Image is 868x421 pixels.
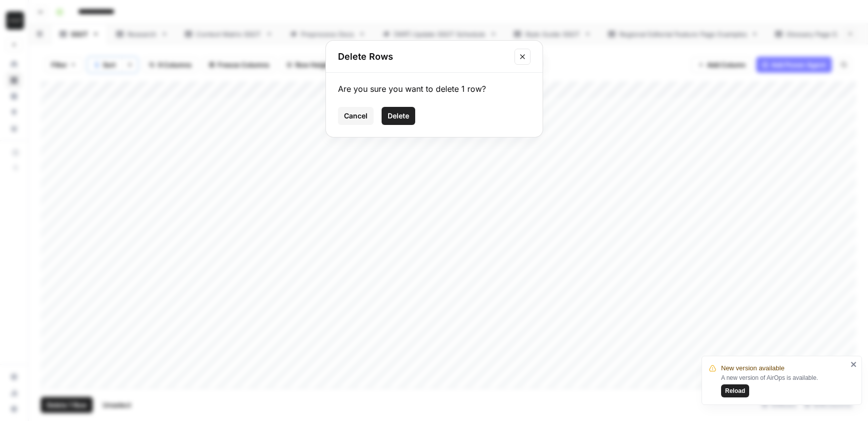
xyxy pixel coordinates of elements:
div: A new version of AirOps is available. [721,373,847,397]
button: Delete [382,107,415,125]
button: Close modal [514,49,531,65]
h2: Delete Rows [338,50,508,64]
span: Reload [725,386,745,395]
button: Cancel [338,107,374,125]
span: New version available [721,363,784,373]
button: close [850,360,857,368]
div: Are you sure you want to delete 1 row? [338,83,531,95]
span: Cancel [344,111,368,121]
span: Delete [388,111,409,121]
